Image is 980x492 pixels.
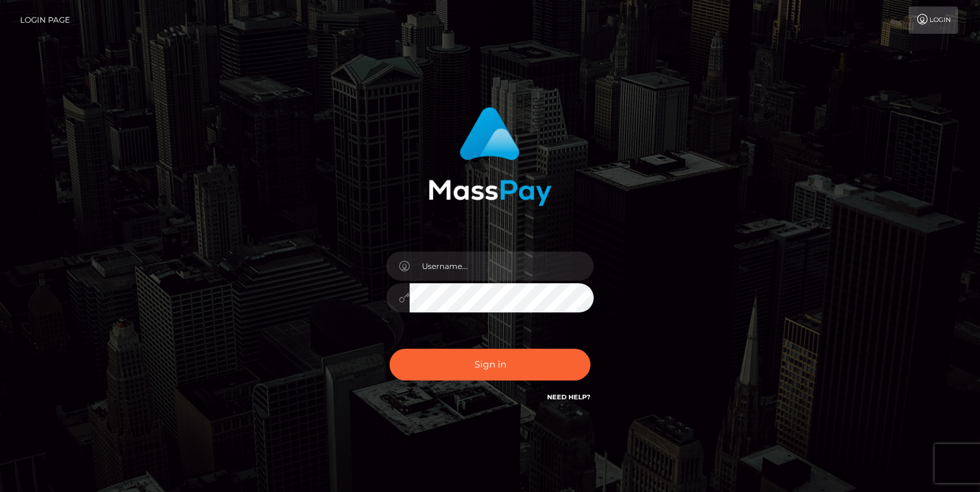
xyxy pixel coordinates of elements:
[909,6,958,34] a: Login
[390,349,590,381] button: Sign in
[428,107,552,206] img: MassPay Login
[410,252,594,281] input: Username...
[547,393,590,401] a: Need Help?
[20,6,70,34] a: Login Page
